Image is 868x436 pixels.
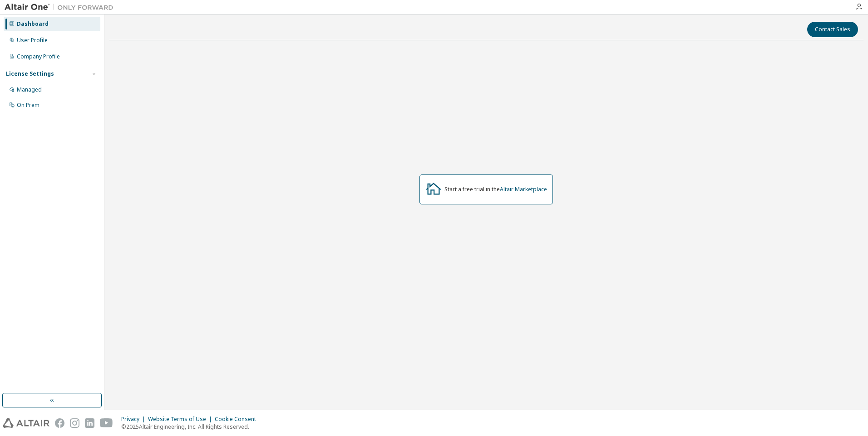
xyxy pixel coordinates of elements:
img: Altair One [5,3,118,12]
div: License Settings [6,70,54,78]
div: Dashboard [17,20,49,28]
p: © 2025 Altair Engineering, Inc. All Rights Reserved. [121,423,261,431]
a: Altair Marketplace [500,185,547,193]
div: On Prem [17,102,39,109]
button: Contact Sales [807,22,858,37]
img: altair_logo.svg [3,418,49,428]
img: facebook.svg [55,418,64,428]
div: Cookie Consent [215,416,261,423]
div: Privacy [121,416,148,423]
div: User Profile [17,37,48,44]
div: Start a free trial in the [444,186,547,193]
div: Company Profile [17,53,60,60]
img: instagram.svg [70,418,79,428]
img: youtube.svg [100,418,113,428]
div: Managed [17,86,42,93]
div: Website Terms of Use [148,416,215,423]
img: linkedin.svg [85,418,94,428]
